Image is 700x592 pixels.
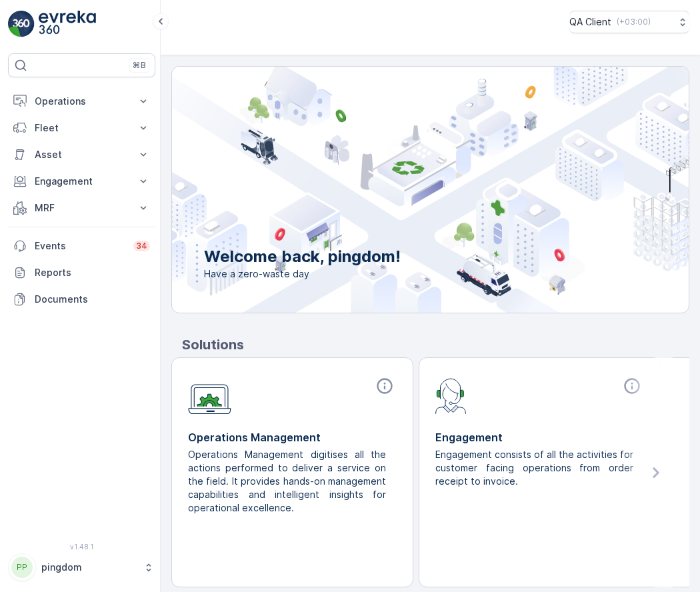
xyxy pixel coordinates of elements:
[8,141,155,168] button: Asset
[35,148,129,161] p: Asset
[35,121,129,135] p: Fleet
[617,17,651,27] p: ( +03:00 )
[112,67,689,313] img: city illustration
[204,246,401,267] p: Welcome back, pingdom!
[188,429,397,445] p: Operations Management
[8,543,155,551] span: v 1.48.1
[8,88,155,115] button: Operations
[136,241,147,251] p: 34
[569,15,611,29] p: QA Client
[435,429,644,445] p: Engagement
[11,557,33,578] div: PP
[35,175,129,188] p: Engagement
[35,293,150,306] p: Documents
[8,11,35,37] img: logo
[8,168,155,195] button: Engagement
[133,60,146,71] p: ⌘B
[182,335,689,355] p: Solutions
[435,377,467,414] img: module-icon
[569,11,689,33] button: QA Client(+03:00)
[35,266,150,279] p: Reports
[204,267,401,281] span: Have a zero-waste day
[39,11,96,37] img: logo_light-DOdMpM7g.png
[8,233,155,259] a: Events34
[8,259,155,286] a: Reports
[35,95,129,108] p: Operations
[35,239,125,253] p: Events
[8,286,155,313] a: Documents
[8,115,155,141] button: Fleet
[188,377,231,415] img: module-icon
[188,448,386,515] p: Operations Management digitises all the actions performed to deliver a service on the field. It p...
[8,195,155,221] button: MRF
[41,561,137,574] p: pingdom
[35,201,129,215] p: MRF
[435,448,633,488] p: Engagement consists of all the activities for customer facing operations from order receipt to in...
[8,553,155,581] button: PPpingdom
